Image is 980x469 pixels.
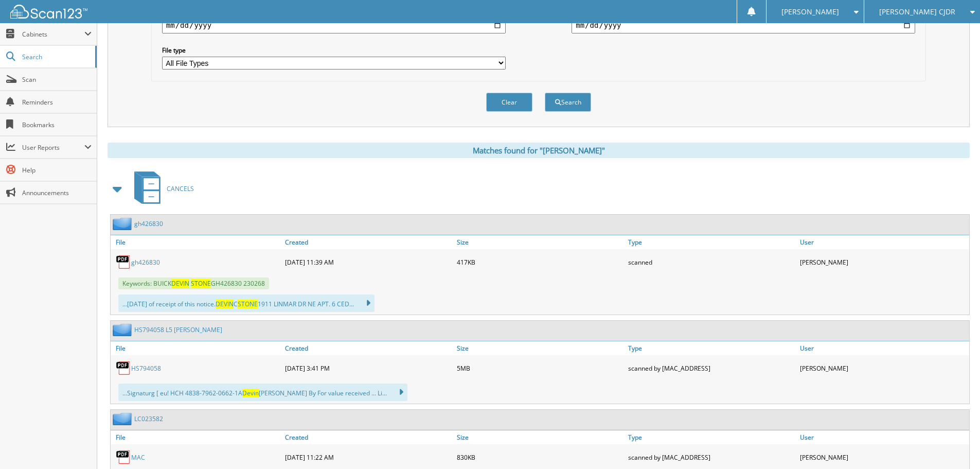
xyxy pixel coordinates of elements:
span: Bookmarks [22,120,92,129]
a: Created [282,430,454,444]
a: Created [282,341,454,355]
a: File [111,235,282,249]
a: Created [282,235,454,249]
a: Type [626,235,797,249]
span: Search [22,53,90,61]
div: 830KB [454,447,626,467]
a: gh426830 [134,219,163,228]
span: Announcements [22,188,92,197]
a: User [797,430,969,444]
a: Size [454,430,626,444]
img: PDF.png [116,254,131,270]
img: folder2.png [113,323,134,336]
a: Size [454,341,626,355]
span: Devin [242,389,259,397]
a: Size [454,235,626,249]
div: 417KB [454,252,626,272]
span: Reminders [22,98,92,107]
span: STONE [238,300,258,308]
span: Help [22,166,92,175]
a: User [797,235,969,249]
iframe: Chat Widget [929,420,980,469]
span: DEVIN [216,300,234,308]
img: PDF.png [116,360,131,376]
input: start [162,17,506,33]
div: ...Signaturg [ eu! HCH 4838-7962-0662-1A [PERSON_NAME] By For value received ... Li... [118,384,407,401]
span: [PERSON_NAME] CJDR [879,9,955,15]
img: folder2.png [113,412,134,425]
div: [DATE] 11:22 AM [282,447,454,467]
span: DEVIN [171,279,189,288]
span: Scan [22,75,92,84]
label: File type [162,46,506,55]
a: gh426830 [131,258,160,267]
img: PDF.png [116,449,131,465]
div: 5MB [454,358,626,378]
a: MAC [131,453,145,462]
input: end [572,17,915,33]
div: ...[DATE] of receipt of this notice. C 1911 LINMAR DR NE APT. 6 CED... [118,294,375,312]
div: scanned [626,252,797,272]
img: folder2.png [113,217,134,230]
span: Keywords: BUICK GH426830 230268 [118,277,269,289]
a: HS794058 L5 [PERSON_NAME] [134,325,222,334]
span: Cabinets [22,30,84,39]
div: Matches found for "[PERSON_NAME]" [108,143,970,158]
a: LC023582 [134,414,163,423]
div: scanned by [MAC_ADDRESS] [626,447,797,467]
img: scan123-logo-white.svg [10,5,87,19]
a: CANCELS [128,168,194,209]
div: [PERSON_NAME] [797,252,969,272]
div: [DATE] 3:41 PM [282,358,454,378]
button: Search [545,93,591,112]
a: Type [626,430,797,444]
span: STONE [191,279,211,288]
a: User [797,341,969,355]
button: Clear [486,93,532,112]
a: HS794058 [131,364,161,373]
span: User Reports [22,143,84,152]
span: CANCELS [167,184,194,193]
div: [PERSON_NAME] [797,447,969,467]
div: [PERSON_NAME] [797,358,969,378]
div: [DATE] 11:39 AM [282,252,454,272]
div: scanned by [MAC_ADDRESS] [626,358,797,378]
span: [PERSON_NAME] [781,9,839,15]
a: File [111,430,282,444]
a: Type [626,341,797,355]
a: File [111,341,282,355]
